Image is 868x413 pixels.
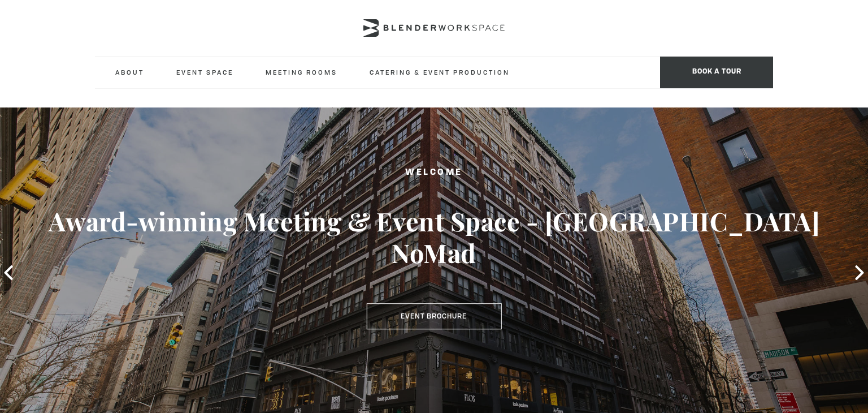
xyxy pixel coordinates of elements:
[366,303,501,329] a: Event Brochure
[44,206,824,269] h3: Award-winning Meeting & Event Space - [GEOGRAPHIC_DATA] NoMad
[257,57,346,88] a: Meeting Rooms
[361,57,519,88] a: Catering & Event Production
[106,57,153,88] a: About
[660,57,773,88] span: Book a tour
[44,166,824,180] h2: Welcome
[811,359,868,413] iframe: Chat Widget
[167,57,242,88] a: Event Space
